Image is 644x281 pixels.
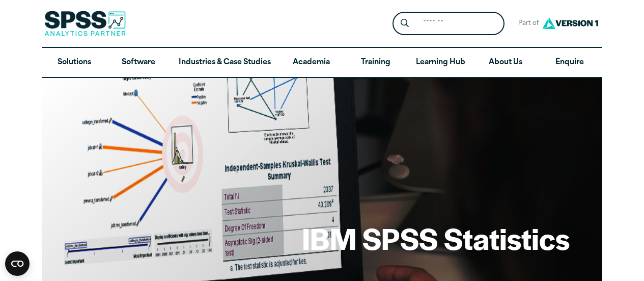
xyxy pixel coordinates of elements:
img: Version1 Logo [540,14,601,33]
h1: IBM SPSS Statistics [302,218,570,258]
nav: Desktop version of site main menu [42,48,602,78]
a: Enquire [538,48,602,78]
a: Academia [279,48,343,78]
span: Part of [513,16,540,31]
a: About Us [473,48,538,78]
form: Site Header Search Form [393,12,505,36]
button: Search magnifying glass icon [395,14,414,33]
button: Open CMP widget [5,251,30,276]
svg: Search magnifying glass icon [401,19,409,28]
a: Industries & Case Studies [171,48,279,78]
a: Training [343,48,407,78]
img: SPSS Analytics Partner [44,11,126,36]
a: Software [106,48,171,78]
a: Learning Hub [408,48,473,78]
a: Solutions [42,48,106,78]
